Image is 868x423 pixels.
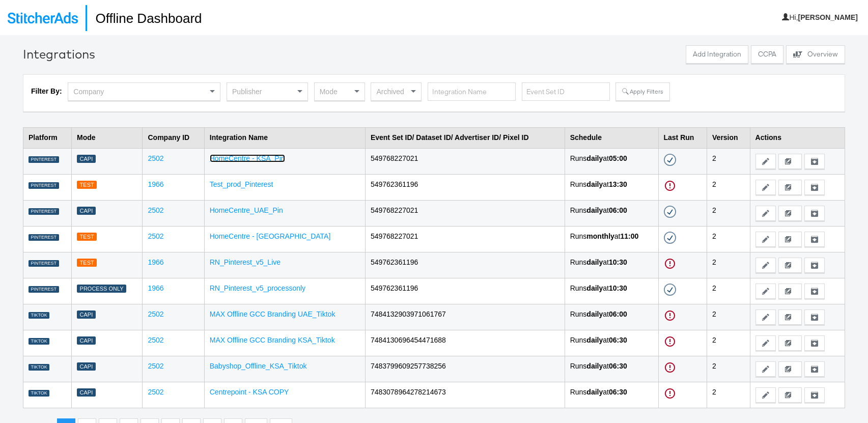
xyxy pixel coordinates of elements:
td: 2 [707,356,750,382]
a: Babyshop_Offline_KSA_Tiktok [210,362,307,370]
strong: 13:30 [609,180,627,188]
div: Capi [77,388,96,397]
button: CCPA [751,45,783,64]
th: Version [707,127,750,148]
td: 549762361196 [365,278,565,304]
a: Overview [786,45,845,66]
strong: daily [586,206,603,214]
td: 2 [707,148,750,174]
td: 2 [707,382,750,408]
a: RN_Pinterest_v5_processonly [210,284,305,292]
strong: daily [586,362,603,370]
button: Apply Filters [615,82,669,101]
td: Runs at [565,226,658,252]
button: Overview [786,45,845,64]
td: Runs at [565,330,658,356]
td: 7483078964278214673 [365,382,565,408]
strong: Filter By: [31,87,62,95]
td: Runs at [565,304,658,330]
strong: daily [586,336,603,344]
td: Runs at [565,252,658,278]
th: Last Run [658,127,707,148]
td: 2 [707,304,750,330]
a: HomeCentre_UAE_Pin [210,206,283,214]
strong: 06:00 [609,310,627,318]
a: RN_Pinterest_v5_Live [210,258,281,266]
div: TIKTOK [29,312,49,319]
a: CCPA [751,45,783,66]
div: PINTEREST [29,182,59,189]
a: MAX Offline GCC Branding UAE_Tiktok [210,310,335,318]
div: Capi [77,362,96,371]
div: Test [77,233,97,241]
strong: 06:00 [609,206,627,214]
a: 1966 [148,284,163,292]
div: Mode [315,83,365,100]
input: Integration Name [428,82,516,101]
td: 2 [707,278,750,304]
strong: 06:30 [609,362,627,370]
div: Test [77,181,97,189]
td: 549768227021 [365,226,565,252]
a: 1966 [148,180,163,188]
strong: daily [586,154,603,162]
a: 2502 [148,206,163,214]
td: 7484132903971061767 [365,304,565,330]
div: TIKTOK [29,364,49,371]
td: 2 [707,174,750,200]
th: Event Set ID/ Dataset ID/ Advertiser ID/ Pixel ID [365,127,565,148]
td: 2 [707,200,750,226]
div: TIKTOK [29,390,49,397]
div: Archived [371,83,421,100]
a: Centrepoint - KSA COPY [210,388,289,396]
div: Test [77,259,97,267]
th: Platform [23,127,72,148]
strong: 06:30 [609,336,627,344]
div: TIKTOK [29,338,49,345]
td: Runs at [565,174,658,200]
strong: 11:00 [621,232,639,240]
th: Mode [72,127,143,148]
b: [PERSON_NAME] [798,13,858,21]
th: Company ID [143,127,204,148]
div: Integrations [23,45,95,63]
strong: daily [586,310,603,318]
strong: daily [586,258,603,266]
a: 2502 [148,232,163,240]
td: 549768227021 [365,148,565,174]
td: 549762361196 [365,252,565,278]
strong: 05:00 [609,154,627,162]
div: Capi [77,336,96,345]
td: 2 [707,330,750,356]
td: 2 [707,252,750,278]
td: Runs at [565,356,658,382]
a: Add Integration [686,45,748,66]
div: Publisher [227,83,307,100]
td: Runs at [565,278,658,304]
td: 7484130696454471688 [365,330,565,356]
th: Actions [750,127,845,148]
a: 1966 [148,258,163,266]
strong: daily [586,284,603,292]
td: Runs at [565,200,658,226]
img: StitcherAds [8,12,78,23]
div: PINTEREST [29,234,59,241]
strong: daily [586,180,603,188]
input: Event Set ID [522,82,610,101]
td: Runs at [565,148,658,174]
th: Schedule [565,127,658,148]
h1: Offline Dashboard [86,5,202,31]
a: MAX Offline GCC Branding KSA_Tiktok [210,336,335,344]
a: HomeCentre - KSA_Pin [210,154,285,162]
strong: daily [586,388,603,396]
div: PINTEREST [29,260,59,267]
td: 7483799609257738256 [365,356,565,382]
a: Test_prod_Pinterest [210,180,273,188]
a: 2502 [148,154,163,162]
div: Capi [77,207,96,215]
div: Capi [77,155,96,163]
td: 2 [707,226,750,252]
div: Capi [77,311,96,319]
div: Company [68,83,220,100]
button: Add Integration [686,45,748,64]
